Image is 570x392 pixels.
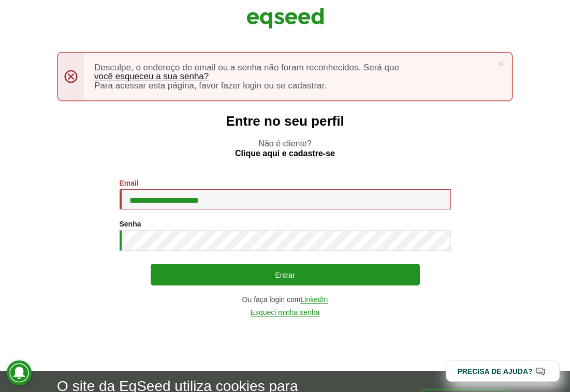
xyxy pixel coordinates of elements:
p: Não é cliente? [21,139,549,158]
a: LinkedIn [300,296,328,304]
label: Email [120,179,139,187]
a: você esqueceu a sua senha? [94,72,209,81]
a: Esqueci minha senha [251,309,320,316]
img: EqSeed Logo [246,5,324,31]
a: × [498,58,504,69]
h2: Entre no seu perfil [21,114,549,129]
li: Para acessar esta página, favor fazer login ou se cadastrar. [94,81,491,90]
a: Clique aqui e cadastre-se [235,149,335,158]
li: Desculpe, o endereço de email ou a senha não foram reconhecidos. Será que [94,63,491,81]
label: Senha [120,220,141,228]
button: Entrar [151,264,420,285]
div: Ou faça login com [120,296,451,304]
